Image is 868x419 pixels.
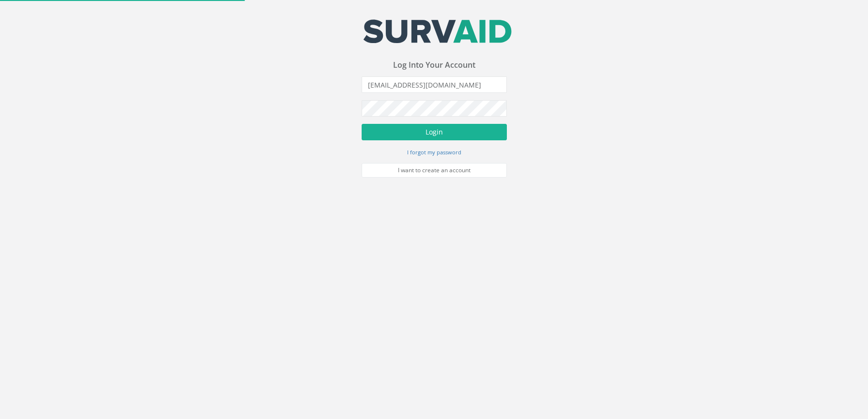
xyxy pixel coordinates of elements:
[407,149,461,156] small: I forgot my password
[407,148,461,156] a: I forgot my password
[362,163,507,178] a: I want to create an account
[362,124,507,140] button: Login
[362,61,507,70] h3: Log Into Your Account
[362,76,507,93] input: Email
